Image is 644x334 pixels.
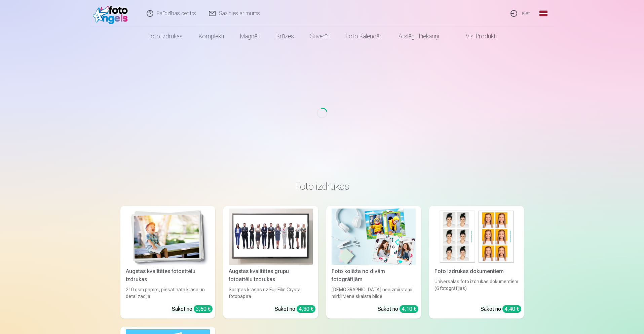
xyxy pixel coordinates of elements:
[432,267,521,275] div: Foto izdrukas dokumentiem
[275,305,315,313] div: Sākot no
[223,206,318,319] a: Augstas kvalitātes grupu fotoattēlu izdrukasAugstas kvalitātes grupu fotoattēlu izdrukasSpilgtas ...
[120,206,215,319] a: Augstas kvalitātes fotoattēlu izdrukasAugstas kvalitātes fotoattēlu izdrukas210 gsm papīrs, piesā...
[302,27,338,46] a: Suvenīri
[123,286,213,300] div: 210 gsm papīrs, piesātināta krāsa un detalizācija
[226,286,315,300] div: Spilgtas krāsas uz Fuji Film Crystal fotopapīra
[502,305,521,313] div: 4,40 €
[434,209,519,265] img: Foto izdrukas dokumentiem
[268,27,302,46] a: Krūzes
[390,27,447,46] a: Atslēgu piekariņi
[126,209,210,265] img: Augstas kvalitātes fotoattēlu izdrukas
[126,180,519,192] h3: Foto izdrukas
[326,206,421,319] a: Foto kolāža no divām fotogrāfijāmFoto kolāža no divām fotogrāfijām[DEMOGRAPHIC_DATA] neaizmirstam...
[338,27,390,46] a: Foto kalendāri
[194,305,213,313] div: 3,60 €
[123,267,213,284] div: Augstas kvalitātes fotoattēlu izdrukas
[140,27,191,46] a: Foto izdrukas
[378,305,418,313] div: Sākot no
[93,3,131,24] img: /fa1
[329,286,418,300] div: [DEMOGRAPHIC_DATA] neaizmirstami mirkļi vienā skaistā bildē
[191,27,232,46] a: Komplekti
[172,305,213,313] div: Sākot no
[332,209,416,265] img: Foto kolāža no divām fotogrāfijām
[447,27,505,46] a: Visi produkti
[432,278,521,300] div: Universālas foto izdrukas dokumentiem (6 fotogrāfijas)
[226,267,315,284] div: Augstas kvalitātes grupu fotoattēlu izdrukas
[481,305,521,313] div: Sākot no
[229,209,313,265] img: Augstas kvalitātes grupu fotoattēlu izdrukas
[297,305,315,313] div: 4,30 €
[429,206,524,319] a: Foto izdrukas dokumentiemFoto izdrukas dokumentiemUniversālas foto izdrukas dokumentiem (6 fotogr...
[232,27,268,46] a: Magnēti
[400,305,418,313] div: 4,10 €
[329,267,418,284] div: Foto kolāža no divām fotogrāfijām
